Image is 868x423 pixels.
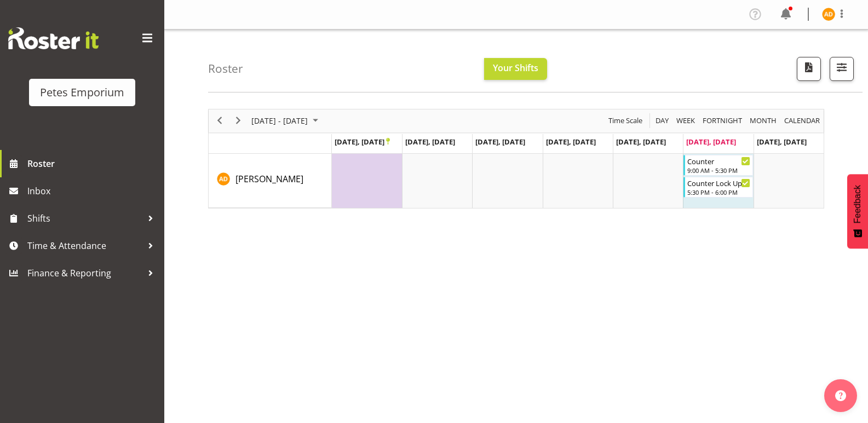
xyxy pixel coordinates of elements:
button: Feedback - Show survey [847,174,868,248]
span: [PERSON_NAME] [235,173,303,185]
span: [DATE], [DATE] [616,137,666,147]
span: Time & Attendance [27,237,142,254]
div: 9:00 AM - 5:30 PM [687,166,750,175]
img: help-xxl-2.png [835,390,846,401]
span: Roster [27,155,159,172]
span: calendar [783,114,821,128]
h4: Roster [208,62,243,75]
span: [DATE], [DATE] [757,137,807,147]
div: 5:30 PM - 6:00 PM [687,188,750,196]
button: Download a PDF of the roster according to the set date range. [797,57,821,81]
div: next period [229,109,248,132]
td: Amelia Denz resource [209,154,332,208]
a: [PERSON_NAME] [235,172,303,186]
span: [DATE] - [DATE] [250,114,309,128]
span: Fortnight [702,114,743,128]
span: [DATE], [DATE] [335,137,390,147]
button: Previous [212,114,227,128]
span: Finance & Reporting [27,265,142,281]
span: [DATE], [DATE] [475,137,525,147]
div: Counter [687,155,750,166]
span: Feedback [853,185,863,223]
span: Month [749,114,778,128]
span: Shifts [27,210,142,227]
div: Amelia Denz"s event - Counter Begin From Saturday, September 27, 2025 at 9:00:00 AM GMT+12:00 End... [683,155,752,176]
span: Day [654,114,670,128]
span: Inbox [27,183,159,199]
img: amelia-denz7002.jpg [822,8,835,21]
button: Timeline Day [654,114,671,128]
div: Petes Emporium [40,84,124,101]
img: Rosterit website logo [8,27,99,49]
table: Timeline Week of September 27, 2025 [332,154,824,208]
div: September 22 - 28, 2025 [248,109,325,132]
button: Month [783,114,822,128]
button: Timeline Month [748,114,779,128]
span: Your Shifts [493,62,538,74]
div: previous period [210,109,229,132]
div: Amelia Denz"s event - Counter Lock Up Begin From Saturday, September 27, 2025 at 5:30:00 PM GMT+1... [683,177,752,198]
span: Week [675,114,696,128]
span: [DATE], [DATE] [405,137,455,147]
button: Filter Shifts [830,57,854,81]
button: Fortnight [701,114,744,128]
button: Your Shifts [484,58,547,80]
button: Timeline Week [675,114,697,128]
span: [DATE], [DATE] [546,137,596,147]
button: September 2025 [250,114,323,128]
button: Time Scale [607,114,645,128]
div: Timeline Week of September 27, 2025 [208,109,824,208]
span: [DATE], [DATE] [686,137,736,147]
button: Next [231,114,246,128]
div: Counter Lock Up [687,177,750,188]
span: Time Scale [607,114,643,128]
